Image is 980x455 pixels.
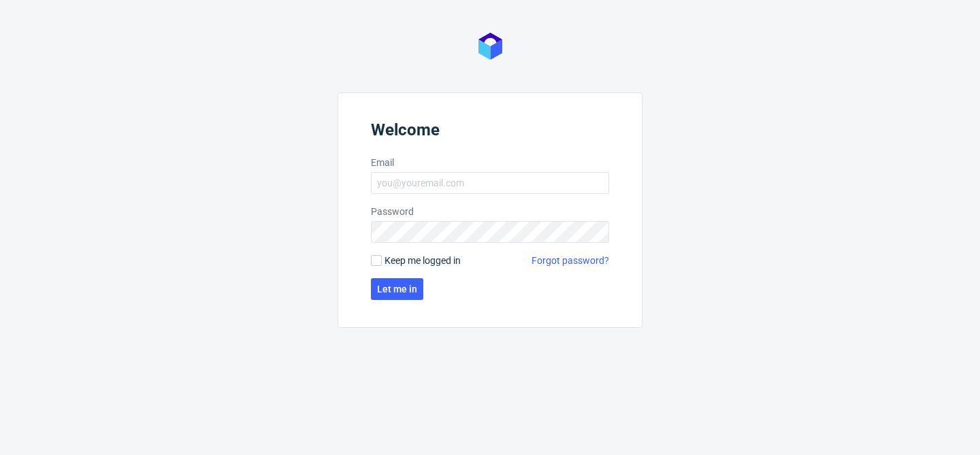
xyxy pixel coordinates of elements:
input: you@youremail.com [371,172,609,194]
span: Let me in [377,284,417,294]
label: Password [371,205,609,218]
a: Forgot password? [532,254,609,267]
button: Let me in [371,278,423,300]
label: Email [371,156,609,169]
header: Welcome [371,120,609,145]
span: Keep me logged in [385,254,461,267]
